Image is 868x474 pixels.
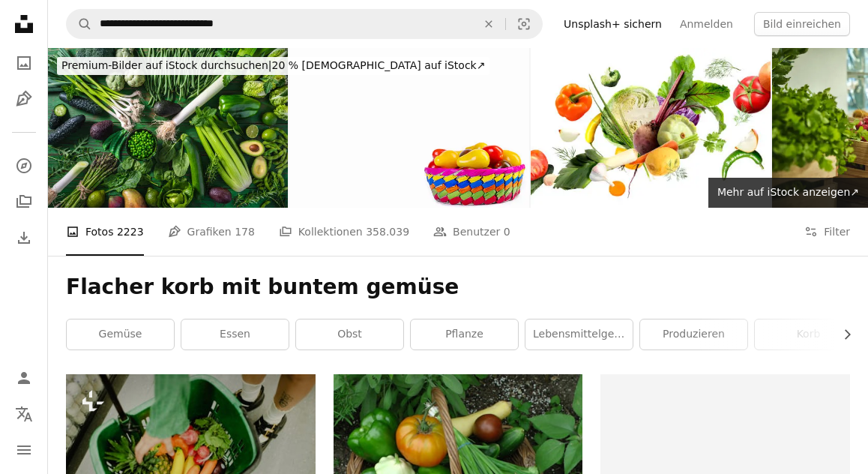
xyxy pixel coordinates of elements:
a: Entdecken [9,151,39,181]
a: Premium-Bilder auf iStock durchsuchen|20 % [DEMOGRAPHIC_DATA] auf iStock↗ [48,48,498,84]
a: Anmelden [671,12,742,36]
a: Obst [296,319,403,349]
span: 358.039 [366,223,409,240]
button: Bild einreichen [754,12,850,36]
a: Fotos [9,48,39,78]
button: Filter [804,208,850,256]
a: produzieren [640,319,747,349]
button: Visuelle Suche [506,10,542,38]
a: Anmelden / Registrieren [9,363,39,393]
a: Ein Einkaufskorb voller Lebensmittel. [66,451,316,464]
button: Menü [9,435,39,465]
span: 0 [504,223,510,240]
button: Sprache [9,399,39,429]
a: Benutzer 0 [433,208,510,256]
a: Kollektionen [9,187,39,217]
a: Grafiken [9,84,39,114]
a: Bisherige Downloads [9,223,39,253]
button: Liste nach rechts verschieben [834,319,850,349]
a: Gemüse [67,319,174,349]
img: Veganes Rohgemüse auf grünem Holztischhintergrund [48,48,288,208]
span: Mehr auf iStock anzeigen ↗ [717,186,859,198]
a: Kollektionen 358.039 [279,208,409,256]
a: Unsplash+ sichern [555,12,671,36]
span: 20 % [DEMOGRAPHIC_DATA] auf iStock ↗ [61,59,485,71]
a: Essen [181,319,289,349]
span: Premium-Bilder auf iStock durchsuchen | [61,59,272,71]
button: Löschen [472,10,505,38]
a: Korb [755,319,862,349]
a: Mehr auf iStock anzeigen↗ [708,178,868,208]
button: Unsplash suchen [67,10,92,38]
form: Finden Sie Bildmaterial auf der ganzen Webseite [66,9,543,39]
span: 178 [235,223,255,240]
img: Viele frische Gemüse und Kräuter fallen auf weißen Hintergrund [531,48,771,208]
a: Lebensmittelgeschäft [525,319,633,349]
img: Assorted colorful cherry tomatoes crop on the white background. [289,48,529,208]
a: Grafiken 178 [168,208,255,256]
a: Pflanze [411,319,518,349]
h1: Flacher korb mit buntem gemüse [66,274,850,301]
